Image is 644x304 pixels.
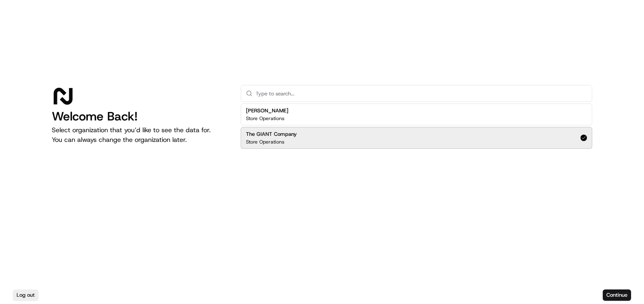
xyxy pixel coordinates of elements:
p: Store Operations [246,115,284,122]
p: Store Operations [246,139,284,145]
div: Suggestions [241,102,592,150]
h2: [PERSON_NAME] [246,107,288,114]
button: Continue [603,289,631,301]
h1: Welcome Back! [52,109,228,124]
h2: The GIANT Company [246,131,297,138]
button: Log out [13,289,38,301]
input: Type to search... [256,85,587,101]
p: Select organization that you’d like to see the data for. You can always change the organization l... [52,125,228,145]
